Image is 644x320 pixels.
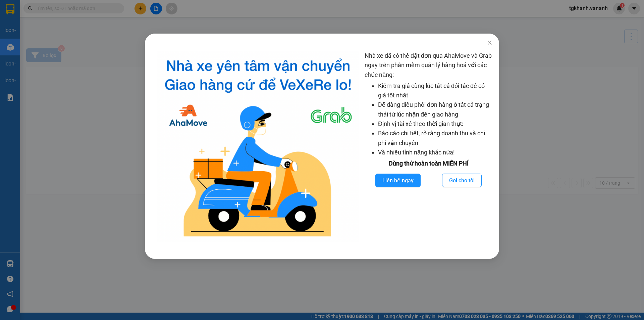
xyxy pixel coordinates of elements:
[157,51,359,242] img: logo
[449,176,475,185] span: Gọi cho tôi
[480,34,499,52] button: Close
[378,81,492,100] li: Kiểm tra giá cùng lúc tất cả đối tác để có giá tốt nhất
[382,176,414,185] span: Liên hệ ngay
[378,129,492,148] li: Báo cáo chi tiết, rõ ràng doanh thu và chi phí vận chuyển
[378,119,492,129] li: Định vị tài xế theo thời gian thực
[365,159,492,168] div: Dùng thử hoàn toàn MIỄN PHÍ
[378,148,492,157] li: Và nhiều tính năng khác nữa!
[442,174,482,187] button: Gọi cho tôi
[378,100,492,119] li: Dễ dàng điều phối đơn hàng ở tất cả trạng thái từ lúc nhận đến giao hàng
[375,174,421,187] button: Liên hệ ngay
[487,40,492,45] span: close
[365,51,492,242] div: Nhà xe đã có thể đặt đơn qua AhaMove và Grab ngay trên phần mềm quản lý hàng hoá với các chức năng:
